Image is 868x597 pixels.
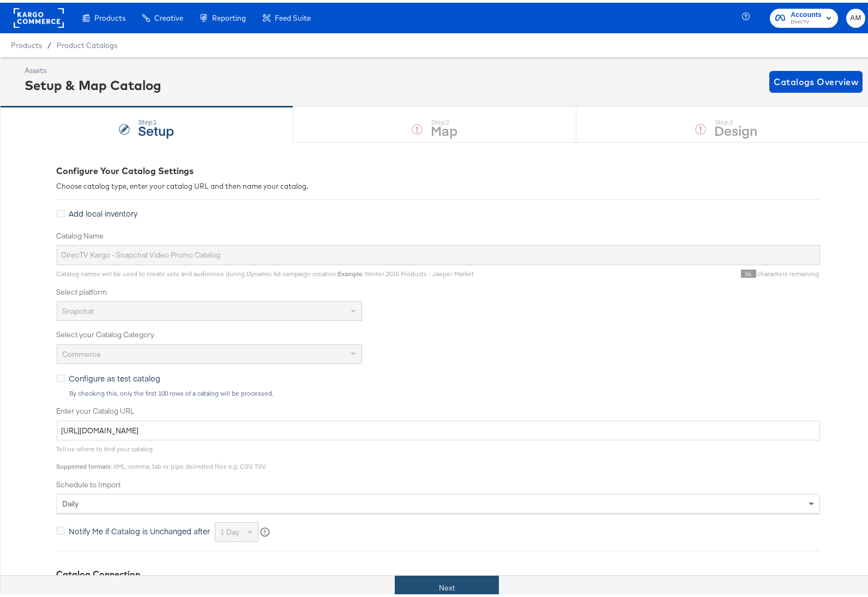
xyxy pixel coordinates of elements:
strong: Supported formats [57,459,111,468]
input: Enter Catalog URL, e.g. http://www.example.com/products.xml [57,418,820,438]
input: Name your catalog e.g. My Dynamic Product Catalog [57,242,820,262]
span: Products [11,38,42,47]
button: AM [846,6,865,25]
span: 1 day [221,524,240,534]
span: Configure as test catalog [69,370,161,381]
span: AM [851,9,861,22]
label: Select platform [57,284,820,295]
span: Tell us where to find your catalog. : XML, comma, tab or pipe delimited files e.g. CSV, TSV. [57,442,267,468]
label: Schedule to Import [57,477,820,487]
strong: Example [338,267,363,275]
label: Enter your Catalog URL [57,403,820,414]
span: Snapchat [63,303,94,313]
span: Creative [154,11,183,20]
div: Setup & Map Catalog [25,73,161,92]
div: Choose catalog type, enter your catalog URL and then name your catalog. [57,178,820,189]
span: DirecTV [791,15,822,24]
span: Catalogs Overview [774,71,858,87]
span: Catalog names will be used to create sets and audiences during Dynamic Ad campaign creation. : Wi... [57,267,474,275]
div: Assets [25,63,161,73]
div: Configure Your Catalog Settings [57,162,820,175]
span: / [42,38,57,47]
strong: Setup [138,118,174,136]
label: Catalog Name [57,228,820,238]
a: Product Catalogs [57,38,117,47]
span: daily [63,496,79,506]
span: Reporting [212,11,246,20]
span: Add local inventory [69,205,138,216]
button: AccountsDirecTV [770,6,838,25]
div: characters remaining [474,267,820,276]
span: Notify Me if Catalog is Unchanged after [69,523,210,534]
div: Step: 1 [138,116,174,123]
label: Select your Catalog Category [57,327,820,337]
span: Accounts [791,7,822,18]
span: Products [94,11,125,20]
span: 56 [741,267,756,275]
button: Catalogs Overview [769,68,863,90]
span: Commerce [63,347,101,356]
div: By checking this, only the first 100 rows of a catalog will be processed. [69,387,820,395]
span: Feed Suite [275,11,311,20]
